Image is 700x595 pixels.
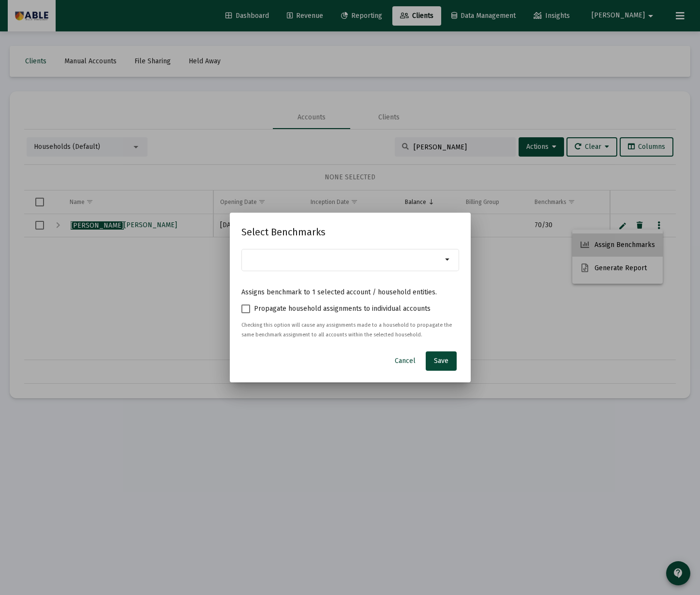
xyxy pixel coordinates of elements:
p: Assigns benchmark to 1 selected account / household entities. [241,288,459,297]
span: Propagate household assignments to individual accounts [254,303,431,315]
span: Save [434,357,448,365]
mat-chip-list: Selection [246,254,442,265]
span: Cancel [395,357,416,365]
p: Checking this option will cause any assignments made to a household to propagate the same benchma... [241,320,459,340]
mat-icon: arrow_drop_down [442,254,454,265]
button: Cancel [387,351,423,371]
h2: Select Benchmarks [241,224,459,240]
button: Save [426,351,457,371]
